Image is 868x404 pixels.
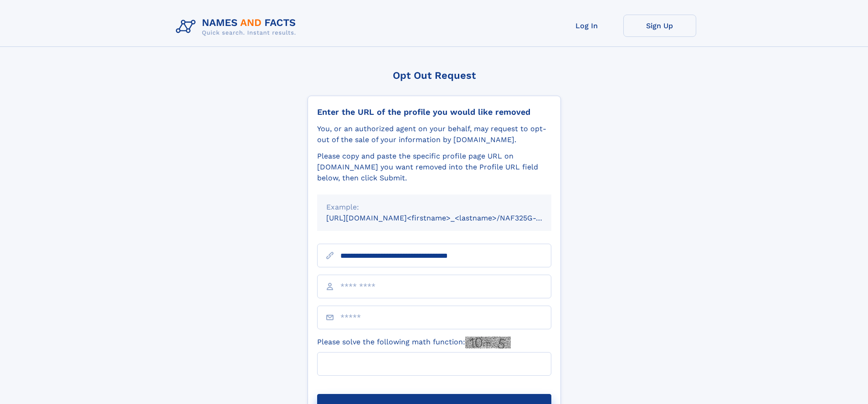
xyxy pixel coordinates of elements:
div: You, or an authorized agent on your behalf, may request to opt-out of the sale of your informatio... [317,123,551,145]
div: Example: [326,202,542,213]
img: Logo Names and Facts [172,15,303,39]
small: [URL][DOMAIN_NAME]<firstname>_<lastname>/NAF325G-xxxxxxxx [326,214,569,222]
a: Sign Up [623,15,696,37]
div: Enter the URL of the profile you would like removed [317,107,551,117]
div: Please copy and paste the specific profile page URL on [DOMAIN_NAME] you want removed into the Pr... [317,151,551,184]
div: Opt Out Request [308,70,561,81]
label: Please solve the following math function: [317,337,511,348]
a: Log In [550,15,623,37]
